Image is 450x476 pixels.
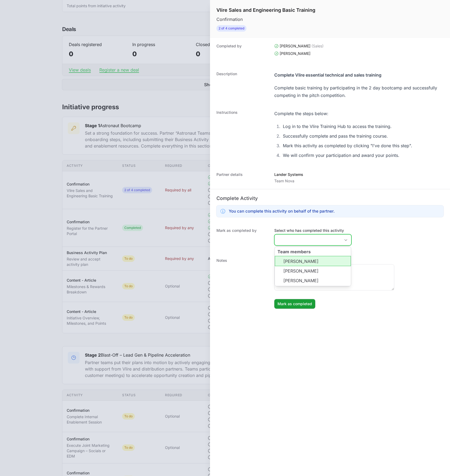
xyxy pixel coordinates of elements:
[312,43,324,49] span: (Sales)
[280,51,310,56] span: [PERSON_NAME]
[216,6,315,14] h1: Vlire Sales and Engineering Basic Training
[216,228,268,247] dt: Mark as completed by
[281,142,412,149] li: Mark this activity as completed by clicking "I've done this step".
[216,172,268,184] dt: Partner details
[216,71,268,99] dt: Description
[216,258,268,309] dt: Notes
[274,228,351,233] label: Select who has completed this activity
[274,178,303,184] p: Team Nova
[229,208,335,214] h3: You can complete this activity on behalf of the partner.
[281,152,412,159] li: We will confirm your participation and award your points.
[340,235,351,245] div: Close
[216,110,268,161] dt: Instructions
[281,132,412,140] li: Successfully complete and pass the training course.
[216,43,268,61] dt: Completed by
[274,110,412,117] div: Complete the steps below:
[274,299,315,309] button: Mark as completed
[274,172,303,177] p: Lander Systems
[277,301,312,307] span: Mark as completed
[274,84,444,99] div: Complete basic training by participating in the 2 day bootcamp and successfully competing in the ...
[216,195,444,202] h2: Complete Activity
[275,247,351,286] li: Team members
[274,258,394,263] label: Enter a note to be shown to partner
[281,123,412,130] li: Log in to the Vlire Training Hub to access the training.
[274,71,444,79] div: Complete Vlire essential technical and sales training
[280,43,310,49] span: [PERSON_NAME]
[216,16,315,22] p: Confirmation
